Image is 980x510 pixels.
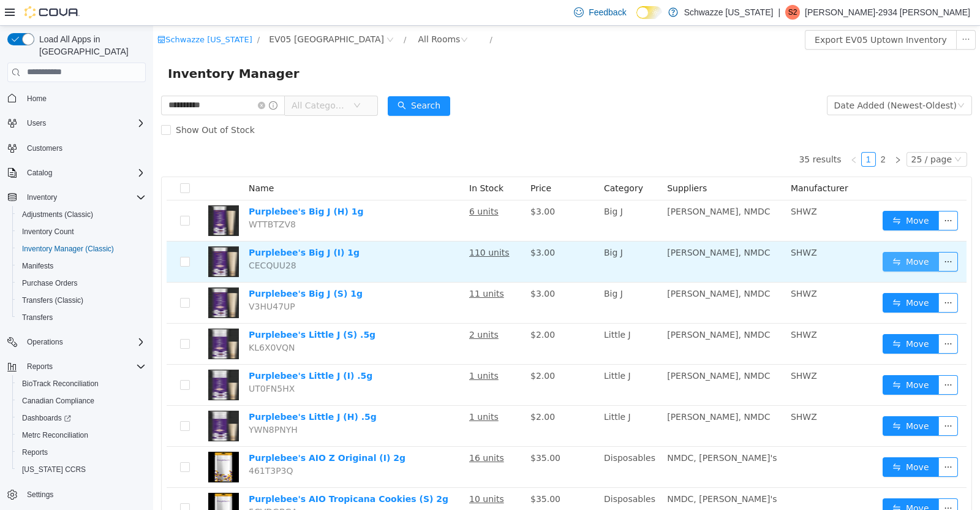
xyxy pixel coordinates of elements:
button: icon: ellipsis [785,226,805,246]
u: 10 units [316,468,351,478]
button: Operations [22,335,68,349]
span: [PERSON_NAME], NMDC [514,263,617,273]
span: $2.00 [377,386,402,396]
span: Dashboards [22,413,71,423]
span: SHWZ [638,386,664,396]
a: Purplebee's Big J (H) 1g [96,181,211,191]
span: / [336,9,339,18]
i: icon: close-circle [233,10,241,18]
li: 2 [723,126,737,141]
span: 5CVDGBGA [96,481,145,491]
td: Little J [446,298,509,339]
a: Reports [17,445,53,460]
span: Purchase Orders [22,278,78,288]
button: Metrc Reconciliation [12,427,151,444]
button: Adjustments (Classic) [12,206,151,223]
button: BioTrack Reconciliation [12,375,151,392]
img: Purplebee's Little J (S) .5g hero shot [55,303,86,333]
span: Category [451,158,490,167]
li: Next Page [737,126,752,141]
td: Disposables [446,462,509,503]
div: Date Added (Newest-Oldest) [681,70,804,89]
div: 25 / page [758,127,799,140]
img: Purplebee's AIO Tropicana Cookies (S) 2g hero shot [55,467,86,498]
input: Dark Mode [636,6,662,19]
span: Customers [27,143,62,153]
a: Purplebee's Little J (I) .5g [96,345,219,355]
span: Catalog [22,166,146,180]
i: icon: close-circle [307,10,315,18]
u: 1 units [316,386,345,396]
span: V3HU47UP [96,276,142,286]
div: All Rooms [265,4,307,23]
span: Operations [22,335,146,349]
u: 110 units [316,222,356,232]
span: Manifests [22,261,53,271]
button: icon: swapMove [729,226,786,246]
li: Previous Page [693,126,708,141]
span: Customers [22,140,146,156]
span: Name [96,158,121,167]
button: Catalog [22,166,57,180]
a: Adjustments (Classic) [17,207,98,222]
a: icon: shopSchwazze [US_STATE] [4,9,99,18]
span: $3.00 [377,181,402,191]
span: Metrc Reconciliation [17,428,146,443]
a: 2 [723,127,737,140]
button: Inventory Count [12,223,151,240]
a: 1 [709,127,722,140]
img: Purplebee's Little J (I) .5g hero shot [55,344,86,375]
i: icon: left [697,131,704,138]
button: icon: swapMove [729,473,786,492]
button: Transfers [12,309,151,326]
span: Transfers [22,313,53,322]
span: Reports [17,445,146,460]
button: Inventory [2,189,151,206]
span: Home [22,91,146,106]
span: Settings [27,490,53,500]
a: Home [22,91,51,106]
span: $3.00 [377,263,402,273]
i: icon: right [741,131,748,138]
span: Operations [27,337,63,347]
a: Purchase Orders [17,276,83,291]
span: Inventory [22,190,146,205]
i: icon: down [801,130,809,139]
span: Transfers (Classic) [17,293,146,308]
i: icon: down [804,76,812,85]
span: 461T3P3Q [96,440,140,450]
span: CECQUU28 [96,235,143,245]
span: $2.00 [377,304,402,314]
span: / [251,9,253,18]
span: Reports [22,447,48,457]
span: Transfers [17,310,146,325]
span: All Categories [138,74,194,86]
td: Disposables [446,421,509,462]
button: icon: ellipsis [785,308,805,328]
button: Settings [2,485,151,503]
button: Users [2,115,151,132]
button: Inventory [22,190,62,205]
a: Metrc Reconciliation [17,428,93,443]
p: [PERSON_NAME]-2934 [PERSON_NAME] [805,5,970,20]
button: Users [22,116,51,131]
span: [PERSON_NAME], NMDC [514,386,617,396]
button: Catalog [2,164,151,181]
a: Settings [22,487,58,502]
span: In Stock [316,158,350,167]
span: Price [377,158,398,167]
a: Purplebee's Big J (I) 1g [96,222,206,232]
span: $35.00 [377,427,407,437]
button: Home [2,89,151,107]
span: / [104,9,107,18]
td: Little J [446,380,509,421]
a: Inventory Count [17,224,79,239]
button: Operations [2,333,151,351]
span: YWN8PNYH [96,399,145,409]
u: 16 units [316,427,351,437]
a: Transfers [17,310,58,325]
button: icon: swapMove [729,390,786,410]
a: Customers [22,141,67,156]
div: Steven-2934 Fuentes [785,5,800,20]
